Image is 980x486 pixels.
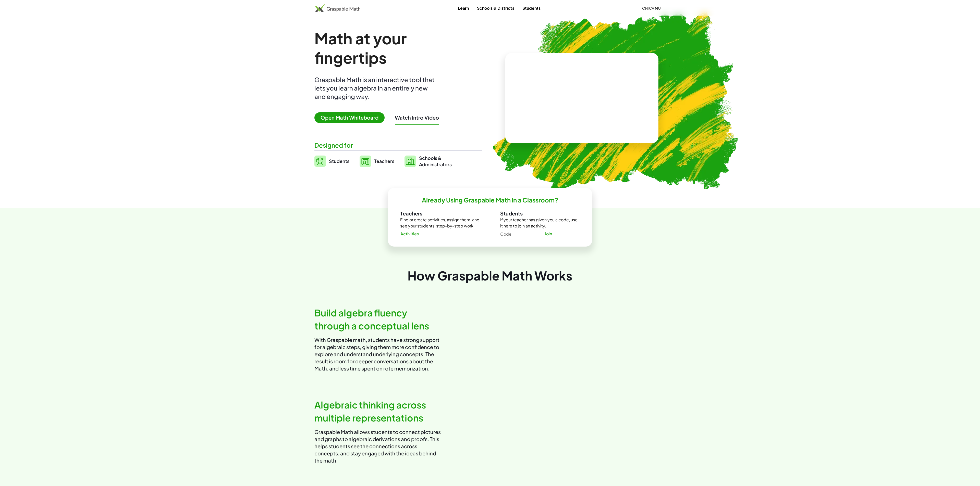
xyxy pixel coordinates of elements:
[454,3,473,13] a: Learn
[544,79,620,117] video: What is this? This is dynamic math notation. Dynamic math notation plays a central role in how Gr...
[314,115,389,121] a: Open Math Whiteboard
[314,141,482,149] div: Designed for
[374,158,394,164] span: Teachers
[314,75,437,101] div: Graspable Math is an interactive tool that lets you learn algebra in an entirely new and engaging...
[314,267,666,284] div: How Graspable Math Works
[360,155,394,168] a: Teachers
[638,4,665,13] button: Chica mu
[419,155,452,168] span: Schools & Administrators
[405,156,416,167] img: svg%3e
[314,336,442,372] p: With Graspable math, students have strong support for algebraic steps, giving them more confidenc...
[500,217,580,229] p: If your teacher has given you a code, use it here to join an activity.
[405,155,452,168] a: Schools &Administrators
[329,158,349,164] span: Students
[396,229,423,238] a: Activities
[314,156,326,167] img: svg%3e
[518,3,545,13] a: Students
[314,428,442,464] p: Graspable Math allows students to connect pictures and graphs to algebraic derivations and proofs...
[400,217,480,229] p: Find or create activities, assign them, and see your students' step-by-step work.
[400,210,480,217] h3: Teachers
[422,196,558,204] h2: Already Using Graspable Math in a Classroom?
[642,6,661,10] span: Chica mu
[473,3,518,13] a: Schools & Districts
[314,29,477,67] h1: Math at your fingertips
[314,112,385,123] span: Open Math Whiteboard
[314,399,442,424] h2: Algebraic thinking across multiple representations
[544,231,552,237] span: Join
[314,155,349,168] a: Students
[400,231,419,237] span: Activities
[540,229,556,238] a: Join
[314,306,442,332] h2: Build algebra fluency through a conceptual lens
[360,156,371,167] img: svg%3e
[500,210,580,217] h3: Students
[395,114,439,121] button: Watch Intro Video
